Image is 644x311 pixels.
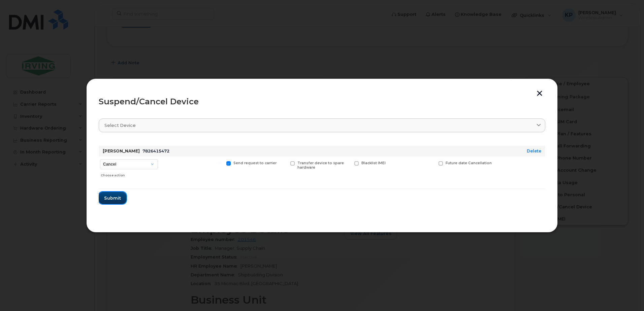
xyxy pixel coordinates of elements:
span: Select device [104,122,136,129]
span: Transfer device to spare hardware [297,161,344,170]
div: Choose action [101,170,158,178]
button: Submit [99,192,126,204]
input: Send request to carrier [218,161,222,165]
input: Transfer device to spare hardware [282,161,286,165]
a: Delete [527,148,541,153]
span: Send request to carrier [233,161,277,165]
span: 7826415472 [142,148,169,153]
span: Blacklist IMEI [361,161,386,165]
strong: [PERSON_NAME] [103,148,140,153]
input: Future date Cancellation [430,161,434,165]
a: Select device [99,118,545,132]
input: Blacklist IMEI [346,161,350,165]
div: Suspend/Cancel Device [99,98,545,106]
span: Future date Cancellation [446,161,492,165]
span: Submit [104,195,121,201]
